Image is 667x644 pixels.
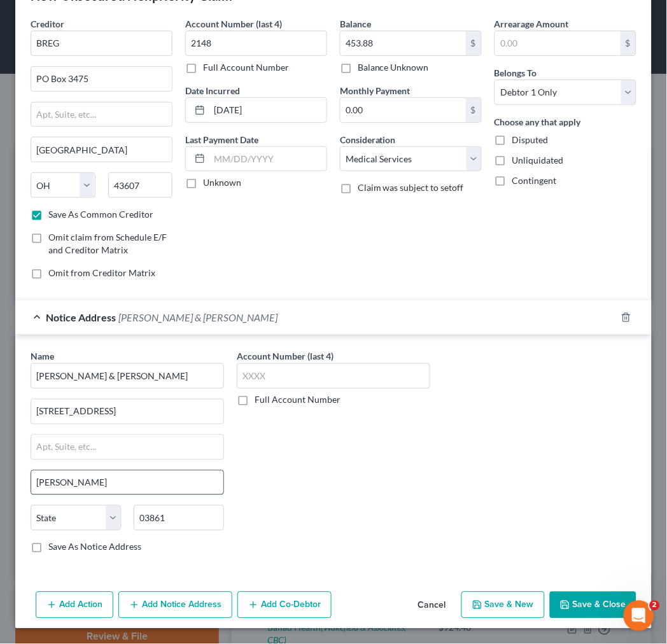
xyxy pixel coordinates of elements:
[624,601,654,631] iframe: Intercom live chat
[48,232,167,255] span: Omit claim from Schedule E/F and Creditor Matrix
[203,176,241,189] label: Unknown
[185,17,282,31] label: Account Number (last 4)
[466,31,481,55] div: $
[408,593,456,619] button: Cancel
[512,134,549,145] span: Disputed
[31,31,172,56] input: Search creditor by name...
[185,31,327,56] input: XXXX
[209,147,326,171] input: MM/DD/YYYY
[495,115,581,129] label: Choose any that apply
[358,61,429,74] label: Balance Unknown
[341,31,466,55] input: 0.00
[550,592,636,619] button: Save & Close
[108,172,173,198] input: Enter zip...
[31,67,172,91] input: Enter address...
[358,182,464,193] span: Claim was subject to setoff
[31,137,172,162] input: Enter city...
[48,208,153,221] label: Save As Common Creditor
[461,592,545,619] button: Save & New
[237,350,333,363] label: Account Number (last 4)
[31,363,224,389] input: Search by name...
[185,133,258,146] label: Last Payment Date
[650,601,660,611] span: 2
[237,363,430,389] input: XXXX
[495,31,621,55] input: 0.00
[31,435,223,459] input: Apt, Suite, etc...
[36,592,113,619] button: Add Action
[512,155,564,165] span: Unliquidated
[340,84,411,97] label: Monthly Payment
[495,17,569,31] label: Arrearage Amount
[255,394,341,407] label: Full Account Number
[185,84,240,97] label: Date Incurred
[31,351,54,362] span: Name
[31,18,64,29] span: Creditor
[31,400,223,424] input: Enter address...
[340,133,396,146] label: Consideration
[341,98,466,122] input: 0.00
[512,175,557,186] span: Contingent
[203,61,289,74] label: Full Account Number
[340,17,371,31] label: Balance
[466,98,481,122] div: $
[621,31,636,55] div: $
[209,98,326,122] input: MM/DD/YYYY
[237,592,332,619] button: Add Co-Debtor
[46,311,116,323] span: Notice Address
[31,102,172,127] input: Apt, Suite, etc...
[118,592,232,619] button: Add Notice Address
[31,471,223,495] input: Enter city...
[134,505,224,531] input: Enter zip..
[48,541,141,554] label: Save As Notice Address
[495,67,537,78] span: Belongs To
[48,267,155,278] span: Omit from Creditor Matrix
[118,311,277,323] span: [PERSON_NAME] & [PERSON_NAME]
